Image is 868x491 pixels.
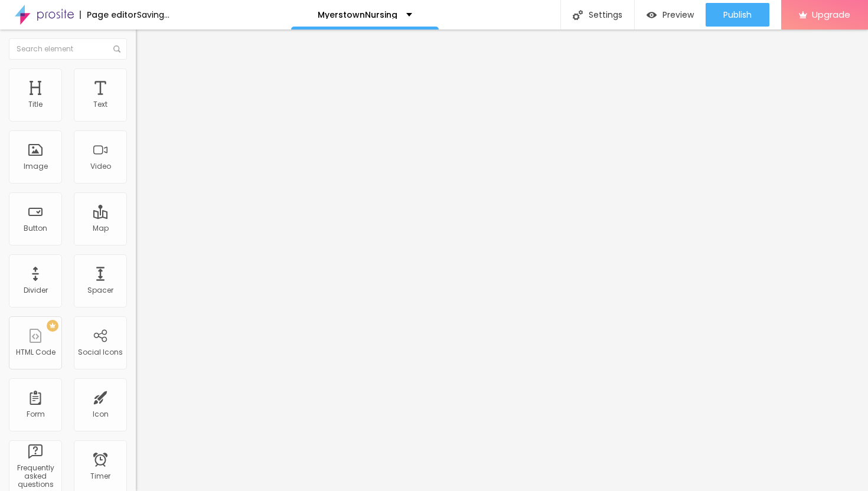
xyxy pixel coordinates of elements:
div: Saving... [137,11,169,19]
div: Social Icons [78,348,123,356]
img: view-1.svg [647,10,657,20]
img: Icone [573,10,583,20]
button: Publish [706,3,769,27]
div: Page editor [80,11,137,19]
div: Map [93,224,109,233]
input: Search element [9,38,127,60]
span: Upgrade [812,9,850,19]
div: Icon [93,410,109,418]
div: Button [24,224,47,233]
iframe: Editor [136,30,868,491]
div: Divider [24,286,48,294]
div: Frequently asked questions [12,464,58,489]
div: Image [24,162,48,171]
button: Preview [635,3,706,27]
div: Timer [90,472,110,480]
div: Video [90,162,111,171]
img: Icone [113,45,120,53]
div: Title [28,100,43,109]
p: MyerstownNursing [318,11,397,19]
div: Spacer [87,286,113,294]
div: HTML Code [16,348,56,356]
div: Form [27,410,45,418]
span: Publish [723,10,752,19]
span: Preview [663,10,694,19]
div: Text [93,100,107,109]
